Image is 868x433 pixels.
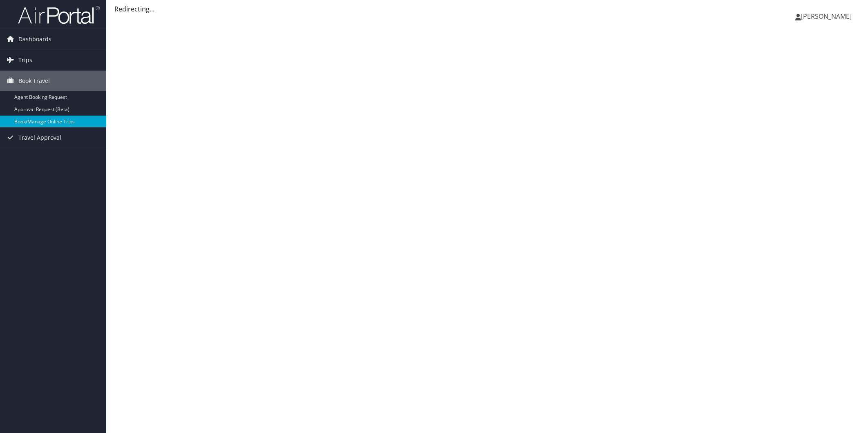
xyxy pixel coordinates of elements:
[114,4,860,14] div: Redirecting...
[18,127,61,148] span: Travel Approval
[18,50,32,70] span: Trips
[801,12,852,21] span: [PERSON_NAME]
[18,29,51,49] span: Dashboards
[795,4,860,29] a: [PERSON_NAME]
[18,5,100,25] img: airportal-logo.png
[18,71,50,91] span: Book Travel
